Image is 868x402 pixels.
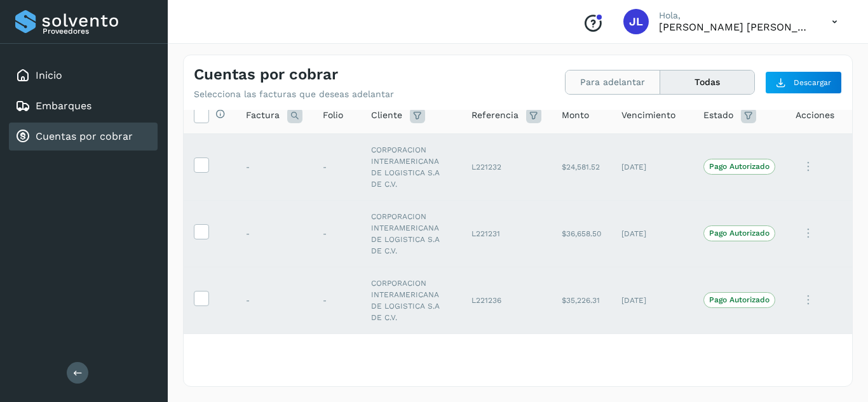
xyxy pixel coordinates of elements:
[461,333,552,400] td: L220701
[471,109,519,122] span: Referencia
[765,71,842,94] button: Descargar
[709,295,770,304] p: Pago Autorizado
[552,133,611,200] td: $24,581.52
[323,109,343,122] span: Folio
[246,109,280,122] span: Factura
[703,109,733,122] span: Estado
[552,333,611,400] td: $27,986.13
[361,200,461,267] td: CORPORACION INTERAMERICANA DE LOGISTICA S.A DE C.V.
[611,267,693,333] td: [DATE]
[660,70,754,94] button: Todas
[194,89,394,100] p: Selecciona las facturas que deseas adelantar
[611,333,693,400] td: [DATE]
[43,27,153,36] p: Proveedores
[236,267,313,333] td: -
[461,200,552,267] td: L221231
[709,229,770,238] p: Pago Autorizado
[361,133,461,200] td: CORPORACION INTERAMERICANA DE LOGISTICA S.A DE C.V.
[659,10,811,21] p: Hola,
[709,162,770,171] p: Pago Autorizado
[236,333,313,400] td: -
[796,109,834,122] span: Acciones
[552,200,611,267] td: $36,658.50
[794,77,831,88] span: Descargar
[36,100,92,112] a: Embarques
[562,109,589,122] span: Monto
[313,133,361,200] td: -
[236,133,313,200] td: -
[621,109,675,122] span: Vencimiento
[9,123,158,151] div: Cuentas por cobrar
[461,267,552,333] td: L221236
[313,267,361,333] td: -
[36,130,133,142] a: Cuentas por cobrar
[611,133,693,200] td: [DATE]
[659,21,811,33] p: Juan Luis Ceballos Salgado
[611,200,693,267] td: [DATE]
[461,133,552,200] td: L221232
[9,92,158,120] div: Embarques
[361,333,461,400] td: CORPORACION INTERAMERICANA DE LOGISTICA S.A DE C.V.
[371,109,402,122] span: Cliente
[552,267,611,333] td: $35,226.31
[313,333,361,400] td: -
[361,267,461,333] td: CORPORACION INTERAMERICANA DE LOGISTICA S.A DE C.V.
[313,200,361,267] td: -
[9,62,158,90] div: Inicio
[36,69,62,81] a: Inicio
[236,200,313,267] td: -
[566,70,660,94] button: Para adelantar
[194,65,338,84] h4: Cuentas por cobrar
